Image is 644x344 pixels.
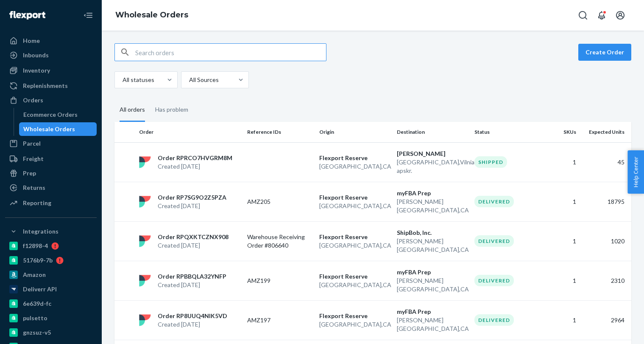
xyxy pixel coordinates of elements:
div: Parcel [23,139,41,148]
div: gnzsuz-v5 [23,328,51,337]
td: 1 [544,261,580,300]
div: pulsetto [23,314,47,322]
a: Reporting [5,196,97,210]
img: flexport logo [139,275,151,287]
div: Has problem [155,99,188,121]
button: Create Order [578,44,631,61]
p: myFBA Prep [397,307,468,316]
button: Help Center [627,150,644,194]
p: [PERSON_NAME] [397,149,468,158]
a: Home [5,34,97,48]
p: AMZ197 [247,316,313,324]
div: Ecommerce Orders [23,110,78,119]
p: AMZ205 [247,197,313,206]
div: Shipped [474,156,507,168]
p: Created [DATE] [158,320,227,329]
a: Inventory [5,64,97,77]
td: 18795 [580,182,631,221]
p: [PERSON_NAME][GEOGRAPHIC_DATA] , CA [397,316,468,333]
td: 1 [544,142,580,182]
div: Replenishments [23,82,68,90]
a: gnzsuz-v5 [5,326,97,339]
div: 5176b9-7b [23,256,53,265]
p: [PERSON_NAME][GEOGRAPHIC_DATA] , CA [397,237,468,254]
input: Search orders [135,44,326,61]
td: 1020 [580,221,631,261]
div: Returns [23,183,45,192]
p: Created [DATE] [158,162,232,171]
a: Orders [5,93,97,107]
div: Inventory [23,66,50,75]
div: Delivered [474,314,514,326]
a: Replenishments [5,79,97,93]
p: [PERSON_NAME][GEOGRAPHIC_DATA] , CA [397,197,468,214]
p: Warehouse Receiving Order #806640 [247,233,313,250]
div: Wholesale Orders [23,125,75,133]
p: [GEOGRAPHIC_DATA] , CA [319,162,390,171]
p: Created [DATE] [158,241,229,250]
button: Open Search Box [574,7,591,24]
th: SKUs [544,122,580,142]
p: ShipBob, Inc. [397,228,468,237]
p: Order RPBBQLA32YNFP [158,272,226,281]
a: pulsetto [5,311,97,325]
div: 6e639d-fc [23,299,51,308]
img: flexport logo [139,196,151,208]
div: Delivered [474,275,514,286]
a: Amazon [5,268,97,282]
div: Inbounds [23,51,49,59]
p: Created [DATE] [158,202,226,210]
a: Deliverr API [5,282,97,296]
input: All Sources [188,76,189,84]
a: Inbounds [5,48,97,62]
div: Freight [23,155,44,163]
p: Flexport Reserve [319,272,390,281]
p: Order RPRCO7HVGRM8M [158,154,232,162]
a: Wholesale Orders [19,122,97,136]
p: [GEOGRAPHIC_DATA] , Vilniaus apskr. [397,158,468,175]
th: Destination [393,122,471,142]
img: flexport logo [139,314,151,326]
img: flexport logo [139,156,151,168]
div: Delivered [474,196,514,207]
p: Flexport Reserve [319,154,390,162]
p: Flexport Reserve [319,193,390,202]
p: [GEOGRAPHIC_DATA] , CA [319,281,390,289]
div: Deliverr API [23,285,57,293]
p: [GEOGRAPHIC_DATA] , CA [319,202,390,210]
div: Reporting [23,199,51,207]
a: Parcel [5,137,97,150]
div: All orders [120,99,145,122]
p: AMZ199 [247,276,313,285]
td: 1 [544,300,580,340]
div: Integrations [23,227,59,236]
a: Ecommerce Orders [19,108,97,121]
p: Flexport Reserve [319,312,390,320]
p: [GEOGRAPHIC_DATA] , CA [319,320,390,329]
a: Prep [5,166,97,180]
button: Integrations [5,225,97,238]
th: Expected Units [580,122,631,142]
div: Prep [23,169,36,178]
p: myFBA Prep [397,189,468,197]
th: Status [471,122,544,142]
p: Order RP8UUQ4NIK5VD [158,312,227,320]
p: Order RP7SG9O2Z5PZA [158,193,226,202]
button: Close Navigation [80,7,97,24]
a: Returns [5,181,97,195]
a: 5176b9-7b [5,254,97,267]
th: Origin [316,122,393,142]
div: Orders [23,96,43,104]
th: Reference IDs [244,122,316,142]
p: Created [DATE] [158,281,226,289]
p: myFBA Prep [397,268,468,276]
div: Home [23,37,40,45]
td: 2310 [580,261,631,300]
button: Open account menu [612,7,629,24]
a: Freight [5,152,97,166]
a: Wholesale Orders [115,10,188,20]
button: Open notifications [593,7,610,24]
td: 2964 [580,300,631,340]
td: 1 [544,221,580,261]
